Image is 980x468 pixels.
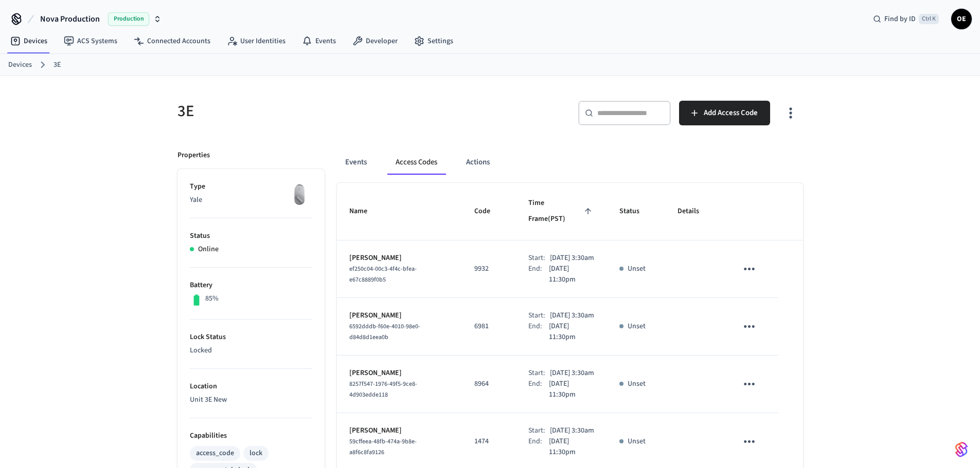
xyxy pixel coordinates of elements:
[549,379,595,400] p: [DATE] 11:30pm
[528,425,550,436] div: Start:
[549,321,595,343] p: [DATE] 11:30pm
[190,345,312,356] p: Locked
[865,10,947,28] div: Find by IDCtrl K
[337,150,803,175] div: ant example
[349,203,381,219] span: Name
[679,101,770,125] button: Add Access Code
[190,195,312,205] p: Yale
[550,310,594,321] p: [DATE] 3:30am
[196,448,234,459] div: access_code
[458,150,498,175] button: Actions
[190,332,312,343] p: Lock Status
[406,32,461,50] a: Settings
[250,448,262,459] div: lock
[344,32,406,50] a: Developer
[678,203,712,219] span: Details
[549,436,595,458] p: [DATE] 11:30pm
[884,14,916,24] span: Find by ID
[177,150,210,161] p: Properties
[219,32,294,50] a: User Identities
[40,13,100,25] span: Nova Production
[349,437,417,457] span: 59cffeea-48fb-474a-9b8e-a8f6c8fa9126
[287,181,312,207] img: August Wifi Smart Lock 3rd Gen, Silver, Front
[190,280,312,291] p: Battery
[528,253,550,264] div: Start:
[951,9,972,29] button: OE
[528,368,550,379] div: Start:
[619,203,653,219] span: Status
[190,181,312,192] p: Type
[474,264,504,274] p: 9932
[704,106,758,120] span: Add Access Code
[474,379,504,389] p: 8964
[550,253,594,264] p: [DATE] 3:30am
[190,381,312,392] p: Location
[190,430,312,441] p: Capabilities
[108,12,149,26] span: Production
[337,150,375,175] button: Events
[955,441,968,458] img: SeamLogoGradient.69752ec5.svg
[628,264,646,274] p: Unset
[550,368,594,379] p: [DATE] 3:30am
[190,231,312,241] p: Status
[205,293,219,304] p: 85%
[349,368,450,379] p: [PERSON_NAME]
[919,14,939,24] span: Ctrl K
[474,321,504,332] p: 6981
[952,10,971,28] span: OE
[294,32,344,50] a: Events
[54,60,61,70] a: 3E
[2,32,56,50] a: Devices
[474,203,504,219] span: Code
[349,310,450,321] p: [PERSON_NAME]
[628,321,646,332] p: Unset
[628,436,646,447] p: Unset
[349,425,450,436] p: [PERSON_NAME]
[528,321,549,343] div: End:
[528,264,549,285] div: End:
[56,32,126,50] a: ACS Systems
[8,60,32,70] a: Devices
[190,395,312,405] p: Unit 3E New
[349,380,417,399] span: 8257f547-1976-49f5-9ce8-4d903edde118
[349,253,450,264] p: [PERSON_NAME]
[550,425,594,436] p: [DATE] 3:30am
[628,379,646,389] p: Unset
[549,264,595,285] p: [DATE] 11:30pm
[177,101,484,122] h5: 3E
[387,150,446,175] button: Access Codes
[474,436,504,447] p: 1474
[198,244,219,255] p: Online
[349,322,420,342] span: 6592dddb-f60e-4010-98e0-d84d8d1eea0b
[528,195,595,228] span: Time Frame(PST)
[528,310,550,321] div: Start:
[349,265,417,284] span: ef250c04-00c3-4f4c-bfea-e67c8889f0b5
[126,32,219,50] a: Connected Accounts
[528,436,549,458] div: End:
[528,379,549,400] div: End:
